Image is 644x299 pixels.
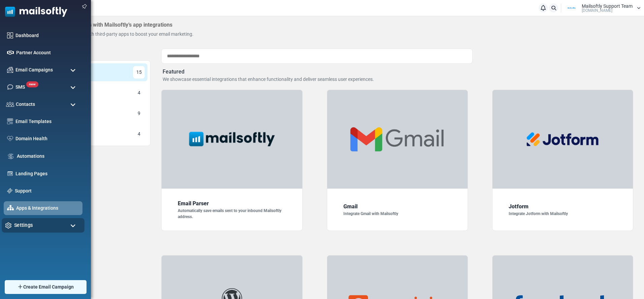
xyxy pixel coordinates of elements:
span: [DOMAIN_NAME] [582,8,612,12]
div: 4 [133,87,145,99]
a: Landing Pages [15,170,79,177]
div: Integrate Gmail with Mailsoftly [343,211,451,217]
div: 9 [133,107,145,120]
a: Dashboard [15,32,79,39]
span: Easily connect Mailsoftly with third-party apps to boost your email marketing. [33,31,194,37]
div: Jotform [509,203,617,211]
h4: Expand your capabilities with Mailsoftly’s app integrations [33,22,172,28]
span: SMS [15,84,25,91]
div: Integrate Jotform with Mailsoftly [509,211,617,217]
img: workflow.svg [7,152,14,160]
a: Partner Account [16,49,79,56]
span: Contacts [16,101,35,108]
span: Create Email Campaign [23,283,74,291]
div: Featured [163,68,632,76]
div: Email Parser [178,200,286,208]
span: Email Campaigns [15,66,53,73]
img: settings-icon.svg [5,222,12,229]
a: Domain Health [15,135,79,142]
div: Filter by Category [33,49,150,60]
img: email-templates-icon.svg [7,118,13,124]
div: We showcase essential integrations that enhance functionality and deliver seamless user experiences. [163,76,632,83]
a: Support [15,187,79,195]
div: 15 [133,66,145,79]
span: new [26,81,38,87]
a: Apps & Integrations [16,205,79,212]
img: contacts-icon.svg [6,102,14,107]
img: support-icon.svg [7,188,12,193]
img: sms-icon.png [7,84,13,90]
div: 4 [133,128,145,140]
img: dashboard-icon.svg [7,32,13,38]
span: Settings [14,221,33,229]
img: User Logo [563,3,580,13]
img: landing_pages.svg [7,171,13,177]
span: Mailsoftly Support Team [582,4,633,8]
img: domain-health-icon.svg [7,136,13,141]
a: Email Templates [15,118,79,125]
div: Automatically save emails sent to your inbound Mailsoftly address. [178,208,286,220]
img: campaigns-icon.png [7,67,13,73]
a: User Logo Mailsoftly Support Team [DOMAIN_NAME] [563,3,641,13]
div: Gmail [343,203,451,211]
a: Automations [17,153,79,160]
